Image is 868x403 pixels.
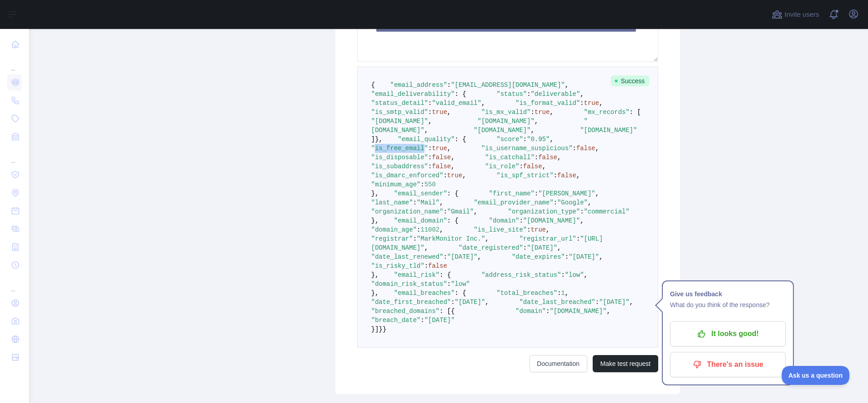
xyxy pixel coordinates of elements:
span: , [629,299,633,306]
span: : [523,136,527,143]
span: "[DOMAIN_NAME]" [550,308,607,315]
span: false [557,172,576,179]
span: }, [371,271,379,279]
span: "is_disposable" [371,154,428,161]
span: , [531,127,534,134]
p: What do you think of the response? [670,299,786,310]
span: : [443,172,447,179]
span: , [485,299,489,306]
span: , [580,217,584,224]
span: Success [611,76,649,86]
iframe: Toggle Customer Support [782,366,850,385]
span: : { [447,217,458,224]
span: , [462,172,466,179]
span: "is_live_site" [474,226,527,233]
span: : [447,81,451,89]
span: : [534,154,538,161]
span: "email_risk" [394,271,439,279]
span: "[PERSON_NAME]" [538,190,595,197]
span: Invite users [784,9,819,20]
p: It looks good! [677,326,779,341]
span: : [425,262,428,270]
span: : [447,280,451,288]
div: ... [7,147,22,165]
span: , [607,308,610,315]
span: "commercial" [584,208,630,215]
span: "organization_type" [508,208,580,215]
span: , [425,127,428,134]
span: : [ [629,109,641,116]
span: "[DATE]" [447,253,477,261]
span: true [432,109,447,116]
span: : [572,145,576,152]
span: false [428,262,447,270]
span: : [561,271,565,279]
span: : [413,199,416,206]
span: "[DOMAIN_NAME]" [580,127,637,134]
span: : [443,253,447,261]
span: , [474,208,477,215]
span: "date_expires" [512,253,565,261]
button: Make test request [593,355,658,372]
span: 11002 [420,226,439,233]
span: "email_breaches" [394,289,454,297]
span: , [481,100,485,107]
span: , [439,199,443,206]
span: { [451,308,454,315]
span: false [576,145,595,152]
span: : { [455,136,466,143]
span: , [447,109,451,116]
span: "date_last_renewed" [371,253,443,261]
span: , [439,226,443,233]
span: "registrar" [371,235,413,242]
span: 550 [425,181,436,188]
span: : [557,289,561,297]
span: , [565,289,569,297]
span: , [580,90,584,98]
span: , [550,136,553,143]
span: "status_detail" [371,100,428,107]
span: : [580,100,584,107]
span: false [432,154,451,161]
span: , [595,190,599,197]
span: "email_quality" [398,136,455,143]
span: , [447,145,451,152]
span: : [428,145,432,152]
span: , [534,118,538,125]
span: "registrar_url" [519,235,576,242]
span: : [534,190,538,197]
span: "email_provider_name" [474,199,553,206]
span: "Google" [557,199,588,206]
span: "domain_risk_status" [371,280,447,288]
span: true [584,100,599,107]
button: It looks good! [670,321,786,346]
span: "is_catchall" [485,154,534,161]
span: "address_risk_status" [481,271,561,279]
span: "valid_email" [432,100,481,107]
span: "0.95" [527,136,550,143]
span: true [447,172,462,179]
span: "is_free_email" [371,145,428,152]
span: }, [371,217,379,224]
span: , [588,199,591,206]
span: 1 [561,289,565,297]
span: "is_spf_strict" [496,172,553,179]
span: } [379,326,382,333]
span: "[DATE]" [527,244,557,251]
span: "is_mx_valid" [481,109,531,116]
span: "MarkMonitor Inc." [417,235,485,242]
span: "is_subaddress" [371,163,428,170]
span: "[EMAIL_ADDRESS][DOMAIN_NAME]" [451,81,565,89]
span: "is_role" [485,163,519,170]
a: Documentation [529,355,587,372]
span: : [451,299,454,306]
span: "[DATE]" [599,299,629,306]
span: "is_risky_tld" [371,262,425,270]
span: "first_name" [489,190,534,197]
span: { [371,81,375,89]
span: "date_registered" [458,244,523,251]
span: true [534,109,550,116]
span: : [527,90,531,98]
span: : [565,253,569,261]
span: "[DATE]" [569,253,599,261]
